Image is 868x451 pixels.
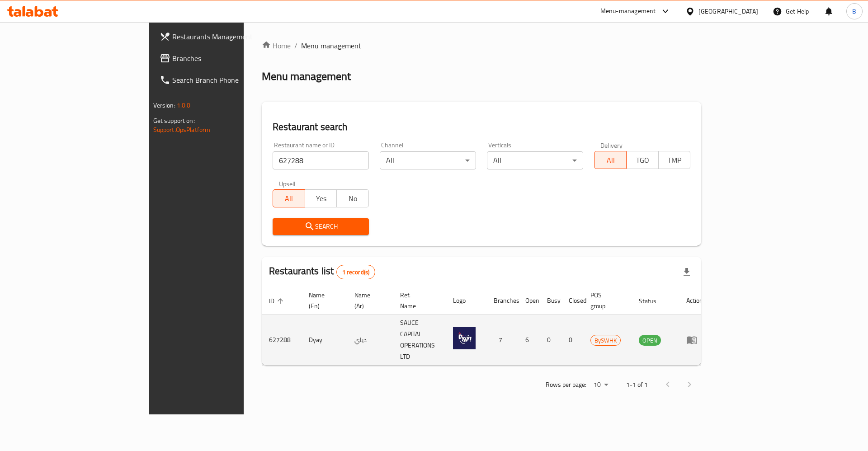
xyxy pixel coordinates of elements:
[639,335,661,346] div: OPEN
[269,296,286,306] span: ID
[540,315,561,366] td: 0
[273,189,305,207] button: All
[486,287,518,315] th: Branches
[518,315,540,366] td: 6
[486,315,518,366] td: 7
[446,287,486,315] th: Logo
[600,142,623,148] label: Delivery
[177,99,191,111] span: 1.0.0
[658,151,691,169] button: TMP
[153,115,195,127] span: Get support on:
[172,31,287,42] span: Restaurants Management
[152,69,294,91] a: Search Branch Phone
[630,154,655,167] span: TGO
[591,335,620,346] span: BySWHK
[639,296,668,306] span: Status
[626,379,648,390] p: 1-1 of 1
[153,99,175,111] span: Version:
[518,287,540,315] th: Open
[280,221,362,232] span: Search
[152,26,294,47] a: Restaurants Management
[262,40,701,51] nav: breadcrumb
[305,189,337,207] button: Yes
[294,40,297,51] li: /
[590,290,621,311] span: POS group
[262,287,710,366] table: enhanced table
[600,6,656,17] div: Menu-management
[487,151,583,169] div: All
[269,264,375,279] h2: Restaurants list
[561,315,583,366] td: 0
[598,154,623,167] span: All
[590,378,612,392] div: Rows per page:
[626,151,659,169] button: TGO
[273,120,690,134] h2: Restaurant search
[347,315,393,366] td: دياي
[686,334,703,345] div: Menu
[301,40,361,51] span: Menu management
[354,290,382,311] span: Name (Ar)
[309,192,334,205] span: Yes
[540,287,561,315] th: Busy
[453,327,476,349] img: Dyay
[309,290,336,311] span: Name (En)
[639,335,661,346] span: OPEN
[546,379,586,390] p: Rows per page:
[698,6,758,16] div: [GEOGRAPHIC_DATA]
[662,154,687,167] span: TMP
[679,287,710,315] th: Action
[852,6,856,16] span: B
[172,53,287,64] span: Branches
[676,261,698,283] div: Export file
[400,290,435,311] span: Ref. Name
[262,69,351,84] h2: Menu management
[153,124,211,136] a: Support.OpsPlatform
[279,180,296,187] label: Upsell
[380,151,476,169] div: All
[393,315,446,366] td: SAUCE CAPITAL OPERATIONS LTD
[340,192,365,205] span: No
[277,192,302,205] span: All
[336,189,369,207] button: No
[152,47,294,69] a: Branches
[273,151,369,169] input: Search for restaurant name or ID..
[172,75,287,85] span: Search Branch Phone
[273,218,369,235] button: Search
[337,268,375,277] span: 1 record(s)
[561,287,583,315] th: Closed
[302,315,347,366] td: Dyay
[594,151,627,169] button: All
